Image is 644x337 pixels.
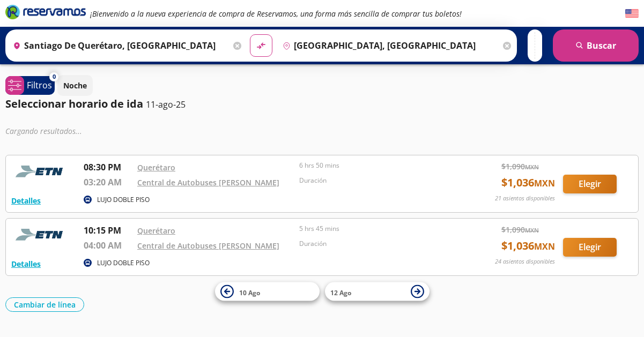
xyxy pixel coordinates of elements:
[11,161,70,182] img: RESERVAMOS
[84,239,132,252] p: 04:00 AM
[97,195,150,205] p: LUJO DOBLE PISO
[495,194,555,203] p: 21 asientos disponibles
[53,72,56,81] span: 0
[97,258,150,268] p: LUJO DOBLE PISO
[330,288,351,297] span: 12 Ago
[563,238,617,257] button: Elegir
[11,224,70,245] img: RESERVAMOS
[90,9,462,19] em: ¡Bienvenido a la nueva experiencia de compra de Reservamos, una forma más sencilla de comprar tus...
[563,175,617,193] button: Elegir
[84,161,132,174] p: 08:30 PM
[137,177,279,188] a: Central de Autobuses [PERSON_NAME]
[84,224,132,237] p: 10:15 PM
[553,29,639,62] button: Buscar
[137,162,175,173] a: Querétaro
[278,32,500,59] input: Buscar Destino
[27,79,52,92] p: Filtros
[84,176,132,189] p: 03:20 AM
[299,176,456,185] p: Duración
[525,163,539,171] small: MXN
[534,241,555,252] small: MXN
[57,75,93,96] button: Noche
[5,4,86,20] i: Brand Logo
[5,4,86,23] a: Brand Logo
[525,226,539,234] small: MXN
[299,161,456,170] p: 6 hrs 50 mins
[299,224,456,234] p: 5 hrs 45 mins
[5,126,82,136] em: Cargando resultados ...
[495,257,555,266] p: 24 asientos disponibles
[63,80,87,91] p: Noche
[501,224,539,235] span: $ 1,090
[5,297,84,312] button: Cambiar de línea
[534,177,555,189] small: MXN
[299,239,456,249] p: Duración
[137,226,175,236] a: Querétaro
[501,238,555,254] span: $ 1,036
[625,7,639,20] button: English
[501,175,555,191] span: $ 1,036
[5,96,143,112] p: Seleccionar horario de ida
[215,282,320,301] button: 10 Ago
[146,98,186,111] p: 11-ago-25
[501,161,539,172] span: $ 1,090
[137,241,279,251] a: Central de Autobuses [PERSON_NAME]
[9,32,231,59] input: Buscar Origen
[239,288,260,297] span: 10 Ago
[11,258,41,269] button: Detalles
[325,282,430,301] button: 12 Ago
[5,76,55,95] button: 0Filtros
[11,195,41,206] button: Detalles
